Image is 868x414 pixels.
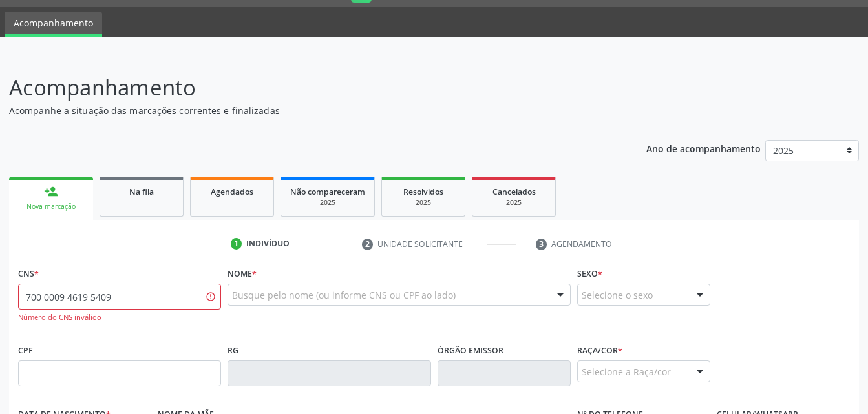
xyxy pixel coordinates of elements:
span: Resolvidos [403,186,443,197]
span: Selecione o sexo [582,288,653,302]
label: Órgão emissor [438,341,503,361]
p: Ano de acompanhamento [646,140,761,156]
div: 1 [231,238,242,250]
span: Cancelados [492,186,536,197]
label: RG [228,341,238,361]
span: Selecione a Raça/cor [582,365,671,379]
span: Não compareceram [290,186,365,197]
span: Agendados [211,186,253,197]
div: person_add [44,184,58,199]
div: Nova marcação [18,202,84,212]
p: Acompanhamento [9,72,604,104]
span: Busque pelo nome (ou informe CNS ou CPF ao lado) [232,288,456,302]
div: 2025 [482,198,546,208]
a: Acompanhamento [5,12,102,37]
div: 2025 [290,198,365,208]
span: Na fila [129,186,154,197]
div: Indivíduo [246,238,290,250]
label: CNS [18,264,39,284]
label: Sexo [577,264,602,284]
p: Acompanhe a situação das marcações correntes e finalizadas [9,104,604,117]
label: Raça/cor [577,341,622,361]
div: 2025 [391,198,456,208]
div: Número do CNS inválido [18,312,221,323]
label: Nome [228,264,257,284]
label: CPF [18,341,33,361]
